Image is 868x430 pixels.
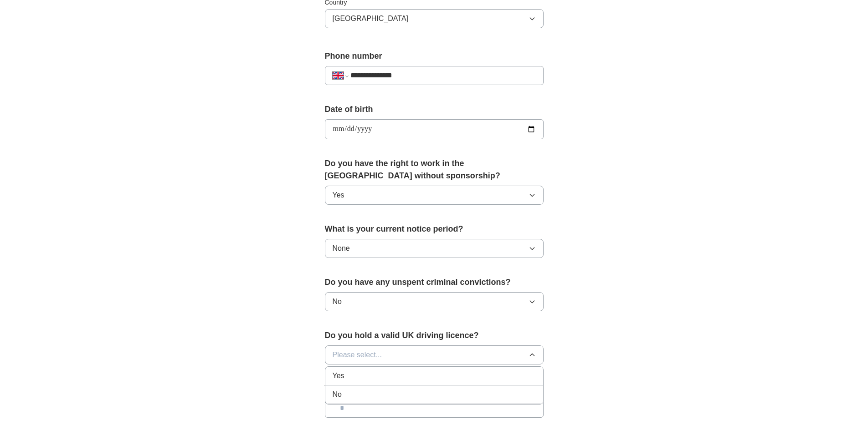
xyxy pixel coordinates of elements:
[333,243,350,254] span: None
[325,186,544,205] button: Yes
[333,349,382,360] span: Please select...
[333,370,344,381] span: Yes
[325,239,544,258] button: None
[325,103,544,116] label: Date of birth
[325,292,544,311] button: No
[333,389,342,400] span: No
[325,329,544,342] label: Do you hold a valid UK driving licence?
[333,190,344,201] span: Yes
[325,276,544,288] label: Do you have any unspent criminal convictions?
[325,345,544,364] button: Please select...
[325,157,544,182] label: Do you have the right to work in the [GEOGRAPHIC_DATA] without sponsorship?
[325,9,544,28] button: [GEOGRAPHIC_DATA]
[333,296,342,307] span: No
[325,50,544,62] label: Phone number
[333,13,409,24] span: [GEOGRAPHIC_DATA]
[325,223,544,235] label: What is your current notice period?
